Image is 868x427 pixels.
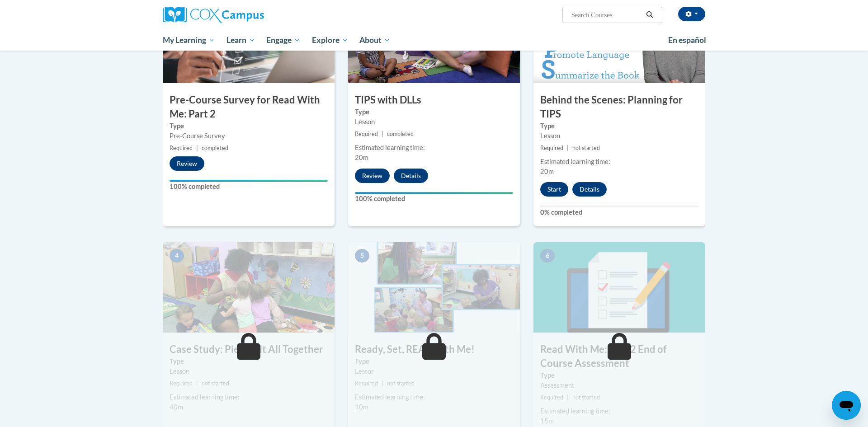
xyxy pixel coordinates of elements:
img: Course Image [163,242,335,333]
span: 4 [170,249,184,263]
span: 40m [170,403,183,411]
span: 10m [355,403,368,411]
button: Details [572,182,607,197]
div: Your progress [355,192,513,194]
span: | [382,380,383,387]
label: Type [355,357,513,366]
img: Course Image [348,242,520,333]
div: Estimated learning time: [355,392,513,402]
div: Pre-Course Survey [170,131,328,141]
div: Your progress [170,180,328,182]
span: not started [202,380,229,387]
a: En español [662,31,712,50]
label: 100% completed [355,194,513,204]
span: Required [355,131,378,137]
div: Assessment [540,380,698,390]
span: completed [202,145,228,151]
span: | [382,131,383,137]
button: Details [394,169,428,183]
span: Required [170,145,193,151]
label: 0% completed [540,207,698,217]
a: Engage [260,30,306,51]
span: My Learning [163,35,215,46]
span: Explore [312,35,348,46]
div: Main menu [149,30,719,51]
div: Lesson [355,117,513,127]
h3: Read With Me: Part 2 End of Course Assessment [533,343,705,371]
span: | [196,380,198,387]
input: Search Courses [571,9,643,20]
span: Required [540,394,563,401]
div: Estimated learning time: [170,392,328,402]
span: About [359,35,390,46]
div: Estimated learning time: [540,406,698,416]
span: not started [572,145,600,151]
button: Review [170,156,204,171]
span: | [567,394,569,401]
label: Type [540,121,698,131]
div: Lesson [170,366,328,376]
h3: Pre-Course Survey for Read With Me: Part 2 [163,93,335,121]
a: My Learning [157,30,221,51]
span: | [567,145,569,151]
span: 6 [540,249,555,263]
span: not started [387,380,415,387]
span: 5 [355,249,369,263]
div: Estimated learning time: [540,157,698,167]
label: Type [170,357,328,366]
span: Required [355,380,378,387]
div: Lesson [355,366,513,376]
span: | [196,145,198,151]
iframe: Button to launch messaging window [832,391,861,420]
label: Type [540,371,698,380]
h3: Ready, Set, READ with Me! [348,343,520,357]
span: completed [387,131,414,137]
span: 20m [355,154,368,161]
button: Account Settings [678,7,705,21]
a: About [354,30,396,51]
span: En español [668,35,706,45]
span: Engage [266,35,300,46]
span: Required [170,380,193,387]
h3: Case Study: Piecing it All Together [163,343,335,357]
img: Course Image [533,242,705,333]
span: not started [572,394,600,401]
span: 15m [540,417,554,425]
a: Explore [306,30,354,51]
div: Estimated learning time: [355,143,513,153]
button: Search [643,9,656,20]
label: Type [170,121,328,131]
label: 100% completed [170,182,328,192]
h3: TIPS with DLLs [348,93,520,107]
img: Cox Campus [163,7,264,23]
div: Lesson [540,131,698,141]
a: Learn [221,30,261,51]
button: Start [540,182,568,197]
span: Required [540,145,563,151]
h3: Behind the Scenes: Planning for TIPS [533,93,705,121]
span: 20m [540,168,554,175]
button: Review [355,169,390,183]
label: Type [355,107,513,117]
a: Cox Campus [163,7,335,23]
span: Learn [226,35,255,46]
